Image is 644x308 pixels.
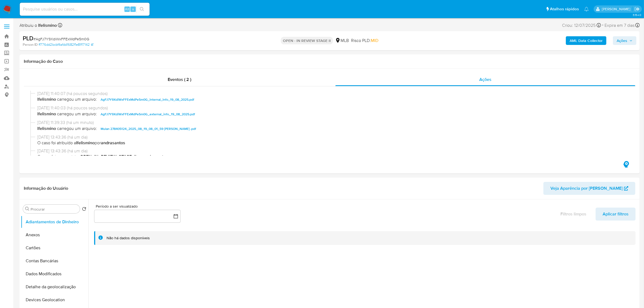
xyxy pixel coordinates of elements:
[335,38,349,44] div: MLB
[101,96,194,103] span: AgFJ7Y9XdiWxFFExMdPe5m0G_internal_info_19_08_2025.pdf
[37,105,627,111] span: [DATE] 11:40:03 (há poucos segundos)
[566,36,606,45] button: AML Data Collector
[136,5,147,13] button: search-icon
[281,37,333,44] p: OPEN - IN REVIEW STAGE II
[21,228,88,241] button: Anexos
[479,76,491,83] span: Ações
[584,7,589,11] a: Notificações
[37,140,627,146] span: O caso foi atribuído a por
[634,6,640,12] a: Sair
[602,6,632,12] p: laisa.felismino@mercadolivre.com
[24,59,635,64] h1: Informação do Caso
[101,126,196,132] span: Mulan 278405124_2025_08_19_08_01_59 [PERSON_NAME] .pdf
[562,22,601,29] div: Criou: 12/07/2025
[23,34,34,42] b: PLD
[543,182,635,195] button: Veja Aparência por [PERSON_NAME]
[101,140,125,146] b: andrasantos
[37,148,627,154] span: [DATE] 13:43:36 (há um dia)
[34,36,89,42] span: # AgFJ7Y9XdiWxFFExMdPe5m0G
[351,38,378,44] span: Risco PLD:
[570,36,603,45] b: AML Data Collector
[21,293,88,306] button: Devices Geolocation
[98,126,199,132] button: Mulan 278405124_2025_08_19_08_01_59 [PERSON_NAME] .pdf
[21,241,88,254] button: Cartões
[24,186,68,191] h1: Informação do Usuário
[23,42,38,47] b: Person ID
[21,267,88,280] button: Dados Modificados
[371,37,378,44] span: MID
[37,91,627,97] span: [DATE] 11:40:07 (há poucos segundos)
[37,120,627,126] span: [DATE] 11:39:33 (há um minuto)
[37,96,56,103] b: lfelismino
[21,254,88,267] button: Contas Bancárias
[550,6,579,12] span: Atalhos rápidos
[132,6,134,12] span: s
[98,111,198,117] button: AgFJ7Y9XdiWxFFExMdPe5m0G_external_info_19_08_2025.pdf
[57,111,97,117] span: carregou um arquivo:
[550,182,623,195] span: Veja Aparência por [PERSON_NAME]
[101,111,195,117] span: AgFJ7Y9XdiWxFFExMdPe5m0G_external_info_19_08_2025.pdf
[76,140,95,146] b: lfelismino
[613,36,636,45] button: Ações
[57,96,97,103] span: carregou um arquivo:
[37,154,627,160] span: O caso foi para o status por
[21,280,88,293] button: Detalhe da geolocalização
[80,153,136,160] b: OPEN_IN_REVIEW_STAGE_II
[39,42,93,47] a: ff776dd2bcbf4afdd1682f1e81f17142
[21,215,88,228] button: Adiantamentos de Dinheiro
[37,134,627,140] span: [DATE] 13:43:36 (há um dia)
[37,111,56,117] b: lfelismino
[57,126,97,132] span: carregou um arquivo:
[20,6,150,13] input: Pesquise usuários ou casos...
[37,126,56,132] b: lfelismino
[98,96,197,103] button: AgFJ7Y9XdiWxFFExMdPe5m0G_internal_info_19_08_2025.pdf
[168,76,191,83] span: Eventos ( 2 )
[25,207,29,211] button: Procurar
[125,6,129,12] span: Alt
[19,22,57,28] span: Atribuiu o
[605,22,635,28] span: Expira em 7 dias
[617,36,627,45] span: Ações
[144,153,168,160] b: andrasantos
[37,22,57,28] b: lfelismino
[31,207,78,212] input: Procurar
[602,22,603,29] span: -
[82,207,86,213] button: Retornar ao pedido padrão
